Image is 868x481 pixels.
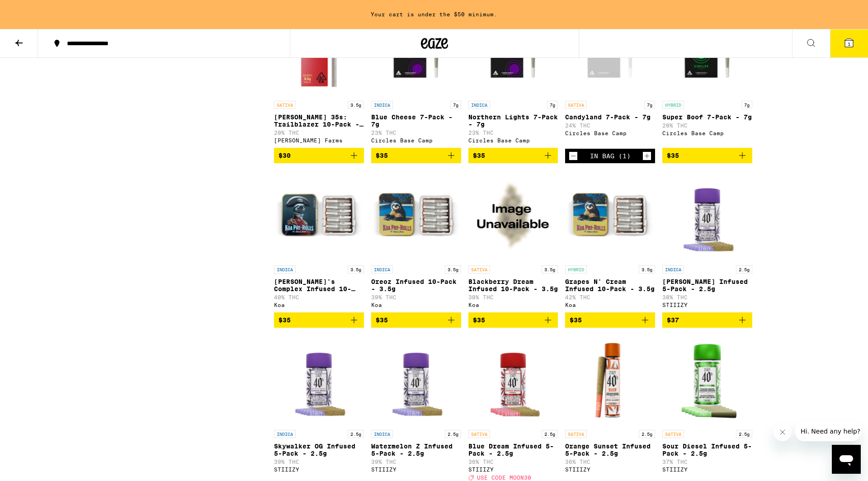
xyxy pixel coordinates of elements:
[371,335,461,425] img: STIIIZY - Watermelon Z Infused 5-Pack - 2.5g
[468,170,558,261] img: Koa - Blackberry Dream Infused 10-Pack - 3.5g
[736,430,752,438] p: 2.5g
[565,302,655,308] div: Koa
[565,170,655,312] a: Open page for Grapes N' Cream Infused 10-Pack - 3.5g from Koa
[371,101,393,109] p: INDICA
[662,170,752,261] img: STIIIZY - King Louis XIII Infused 5-Pack - 2.5g
[662,130,752,136] div: Circles Base Camp
[662,148,752,163] button: Add to bag
[662,265,684,274] p: INDICA
[565,170,655,261] img: Koa - Grapes N' Cream Infused 10-Pack - 3.5g
[662,278,752,292] p: [PERSON_NAME] Infused 5-Pack - 2.5g
[371,443,461,457] p: Watermelon Z Infused 5-Pack - 2.5g
[348,430,364,438] p: 2.5g
[639,430,655,438] p: 2.5g
[565,294,655,300] p: 42% THC
[662,430,684,438] p: SATIVA
[274,459,364,465] p: 39% THC
[565,335,655,425] img: STIIIZY - Orange Sunset Infused 5-Pack - 2.5g
[371,312,461,328] button: Add to bag
[274,137,364,143] div: [PERSON_NAME] Farms
[667,316,679,324] span: $37
[274,265,296,274] p: INDICA
[565,6,655,149] a: Open page for Candyland 7-Pack - 7g from Circles Base Camp
[371,302,461,308] div: Koa
[473,152,485,159] span: $35
[274,443,364,457] p: Skywalker OG Infused 5-Pack - 2.5g
[450,101,461,109] p: 7g
[371,265,393,274] p: INDICA
[547,101,558,109] p: 7g
[565,459,655,465] p: 36% THC
[565,312,655,328] button: Add to bag
[468,335,558,425] img: STIIIZY - Blue Dream Infused 5-Pack - 2.5g
[274,312,364,328] button: Add to bag
[278,152,291,159] span: $30
[662,312,752,328] button: Add to bag
[565,443,655,457] p: Orange Sunset Infused 5-Pack - 2.5g
[468,302,558,308] div: Koa
[662,302,752,308] div: STIIIZY
[371,294,461,300] p: 39% THC
[376,152,388,159] span: $35
[371,467,461,472] div: STIIIZY
[565,265,587,274] p: HYBRID
[667,152,679,159] span: $35
[569,151,578,160] button: Decrement
[274,170,364,261] img: Koa - Napoleon's Complex Infused 10-pack - 3.5g
[371,170,461,261] img: Koa - Oreoz Infused 10-Pack - 3.5g
[371,148,461,163] button: Add to bag
[376,316,388,324] span: $35
[371,430,393,438] p: INDICA
[565,430,587,438] p: SATIVA
[274,335,364,425] img: STIIIZY - Skywalker OG Infused 5-Pack - 2.5g
[468,467,558,472] div: STIIIZY
[445,430,461,438] p: 2.5g
[468,170,558,312] a: Open page for Blackberry Dream Infused 10-Pack - 3.5g from Koa
[445,265,461,274] p: 3.5g
[278,316,291,324] span: $35
[348,101,364,109] p: 3.5g
[468,113,558,128] p: Northern Lights 7-Pack - 7g
[371,459,461,465] p: 39% THC
[542,430,558,438] p: 2.5g
[565,278,655,292] p: Grapes N' Cream Infused 10-Pack - 3.5g
[662,294,752,300] p: 38% THC
[565,123,655,128] p: 24% THC
[662,113,752,121] p: Super Boof 7-Pack - 7g
[662,459,752,465] p: 37% THC
[565,101,587,109] p: SATIVA
[274,101,296,109] p: SATIVA
[639,265,655,274] p: 3.5g
[542,265,558,274] p: 3.5g
[371,113,461,128] p: Blue Cheese 7-Pack - 7g
[371,130,461,136] p: 23% THC
[848,41,850,47] span: 1
[274,148,364,163] button: Add to bag
[590,152,631,160] div: In Bag (1)
[468,6,558,148] a: Open page for Northern Lights 7-Pack - 7g from Circles Base Camp
[274,6,364,148] a: Open page for Lowell 35s: Trailblazer 10-Pack - 3.5g from Lowell Farms
[468,265,490,274] p: SATIVA
[468,278,558,292] p: Blackberry Dream Infused 10-Pack - 3.5g
[468,148,558,163] button: Add to bag
[473,316,485,324] span: $35
[468,443,558,457] p: Blue Dream Infused 5-Pack - 2.5g
[565,130,655,136] div: Circles Base Camp
[662,335,752,425] img: STIIIZY - Sour Diesel Infused 5-Pack - 2.5g
[662,123,752,128] p: 20% THC
[274,278,364,292] p: [PERSON_NAME]'s Complex Infused 10-pack - 3.5g
[274,294,364,300] p: 40% THC
[662,467,752,472] div: STIIIZY
[348,265,364,274] p: 3.5g
[274,113,364,128] p: [PERSON_NAME] 35s: Trailblazer 10-Pack - 3.5g
[371,6,461,148] a: Open page for Blue Cheese 7-Pack - 7g from Circles Base Camp
[565,467,655,472] div: STIIIZY
[644,101,655,109] p: 7g
[371,170,461,312] a: Open page for Oreoz Infused 10-Pack - 3.5g from Koa
[468,312,558,328] button: Add to bag
[274,302,364,308] div: Koa
[274,430,296,438] p: INDICA
[468,137,558,143] div: Circles Base Camp
[662,443,752,457] p: Sour Diesel Infused 5-Pack - 2.5g
[774,423,792,441] iframe: Close message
